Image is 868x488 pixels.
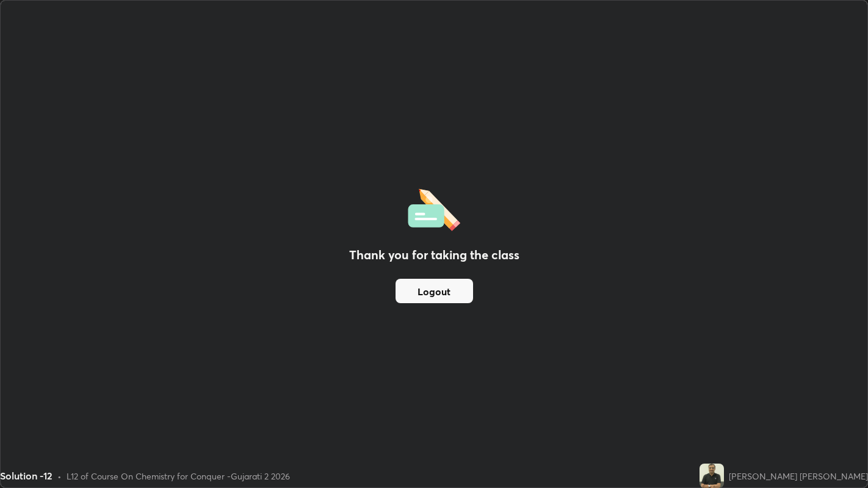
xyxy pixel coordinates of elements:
[57,470,62,483] div: •
[396,279,473,303] button: Logout
[408,185,460,231] img: offlineFeedback.1438e8b3.svg
[67,470,290,483] div: L12 of Course On Chemistry for Conquer -Gujarati 2 2026
[700,464,724,488] img: c1bf5c605d094494930ac0d8144797cf.jpg
[349,246,519,264] h2: Thank you for taking the class
[729,470,868,483] div: [PERSON_NAME] [PERSON_NAME]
